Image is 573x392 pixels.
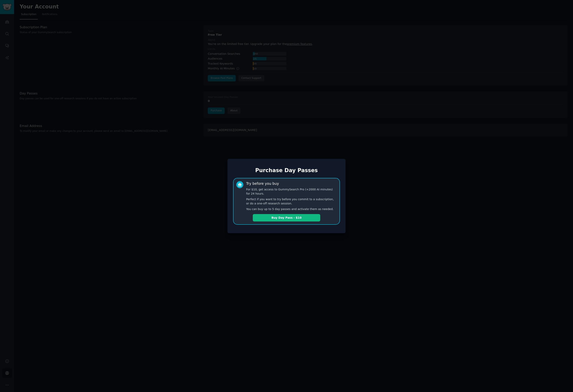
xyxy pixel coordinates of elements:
p: You can buy up to 5 day passes and activate them as needed. [246,207,337,211]
p: Perfect if you want to try before you commit to a subscription, or do a one-off research session. [246,197,337,206]
button: Buy Day Pass - $10 [253,214,320,221]
p: For $10, get access to GummySearch Pro (+2000 AI minutes) for 24 hours. [246,187,337,196]
div: Try before you buy [246,181,279,186]
h1: Purchase Day Passes [233,167,340,174]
